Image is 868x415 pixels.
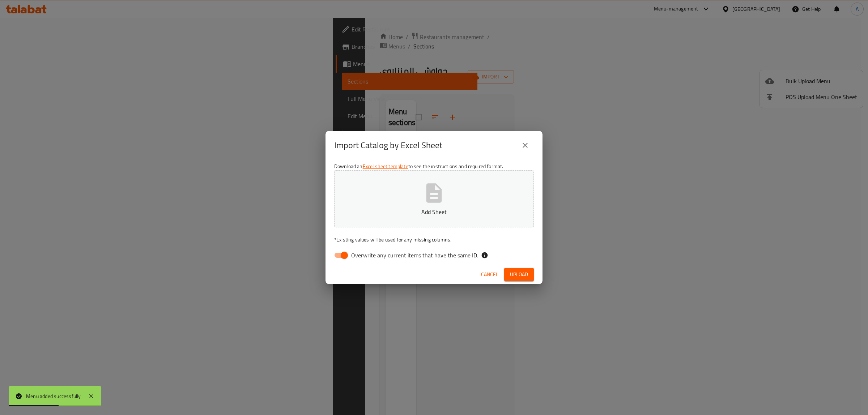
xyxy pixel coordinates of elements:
[481,252,488,259] svg: If the overwrite option isn't selected, then the items that match an existing ID will be ignored ...
[478,268,501,281] button: Cancel
[26,392,81,400] div: Menu added successfully
[325,160,542,265] div: Download an to see the instructions and required format.
[504,268,534,281] button: Upload
[334,236,534,243] p: Existing values will be used for any missing columns.
[516,137,534,154] button: close
[510,270,528,279] span: Upload
[351,251,478,260] span: Overwrite any current items that have the same ID.
[334,140,442,151] h2: Import Catalog by Excel Sheet
[345,208,523,216] p: Add Sheet
[481,270,498,279] span: Cancel
[363,162,408,171] a: Excel sheet template
[334,170,534,227] button: Add Sheet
